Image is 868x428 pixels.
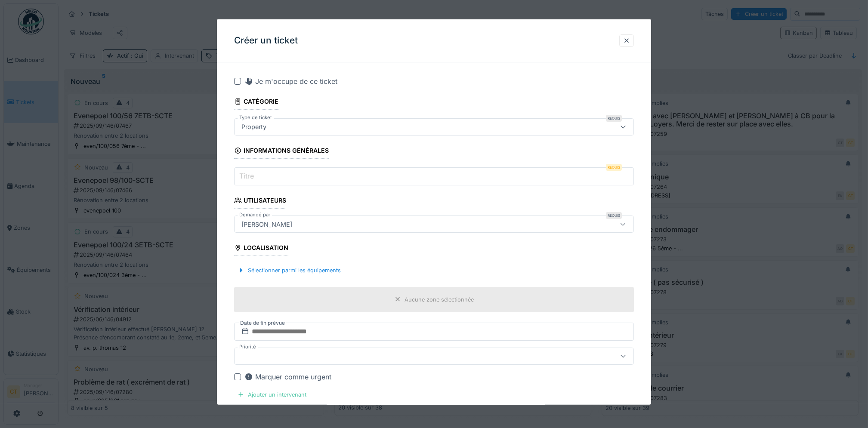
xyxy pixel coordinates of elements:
[405,295,474,303] div: Aucune zone sélectionnée
[234,144,329,159] div: Informations générales
[239,318,286,328] label: Date de fin prévue
[234,35,298,46] h3: Créer un ticket
[234,265,344,276] div: Sélectionner parmi les équipements
[238,171,256,181] label: Titre
[234,241,288,256] div: Localisation
[238,343,258,351] label: Priorité
[238,122,270,132] div: Property
[234,95,278,110] div: Catégorie
[234,389,310,400] div: Ajouter un intervenant
[244,372,331,382] div: Marquer comme urgent
[238,219,296,229] div: [PERSON_NAME]
[238,114,274,121] label: Type de ticket
[244,76,337,86] div: Je m'occupe de ce ticket
[606,115,622,122] div: Requis
[606,164,622,171] div: Requis
[238,211,272,219] label: Demandé par
[234,194,286,209] div: Utilisateurs
[606,212,622,219] div: Requis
